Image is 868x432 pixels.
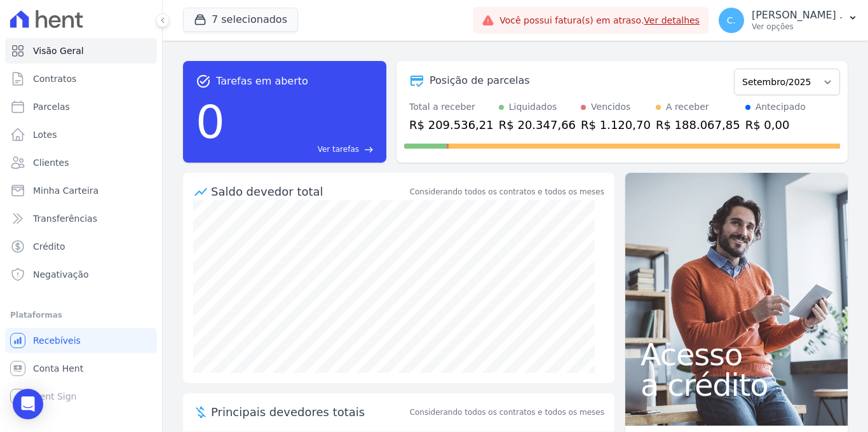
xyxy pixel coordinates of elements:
span: Lotes [33,128,57,141]
button: C. [PERSON_NAME] . Ver opções [709,3,868,38]
div: Saldo devedor total [211,183,407,200]
span: Clientes [33,156,69,169]
span: Recebíveis [33,334,81,347]
span: Visão Geral [33,44,84,57]
span: Considerando todos os contratos e todos os meses [410,407,604,418]
a: Conta Hent [5,356,157,381]
a: Minha Carteira [5,178,157,203]
span: Negativação [33,268,89,281]
a: Parcelas [5,94,157,119]
span: Parcelas [33,100,70,113]
div: Liquidados [509,100,557,114]
span: Transferências [33,212,97,225]
span: Acesso [641,339,832,370]
span: Crédito [33,240,65,253]
div: R$ 1.120,70 [581,116,651,133]
a: Crédito [5,234,157,259]
div: Vencidos [591,100,630,114]
span: Conta Hent [33,362,83,375]
span: Tarefas em aberto [216,74,308,89]
a: Contratos [5,66,157,91]
span: Principais devedores totais [211,403,407,421]
div: R$ 188.067,85 [656,116,740,133]
span: east [364,145,374,154]
div: Total a receber [409,100,494,114]
div: R$ 20.347,66 [499,116,576,133]
div: Posição de parcelas [430,73,530,88]
a: Clientes [5,150,157,175]
div: 0 [196,89,225,155]
span: Contratos [33,72,76,85]
button: 7 selecionados [183,8,298,32]
span: Minha Carteira [33,184,98,197]
a: Lotes [5,122,157,147]
a: Negativação [5,262,157,287]
a: Ver tarefas east [230,144,374,155]
p: [PERSON_NAME] . [752,9,843,22]
div: R$ 0,00 [745,116,806,133]
a: Recebíveis [5,328,157,353]
div: Plataformas [10,307,152,323]
a: Transferências [5,206,157,231]
a: Ver detalhes [644,15,700,25]
div: A receber [666,100,709,114]
a: Visão Geral [5,38,157,64]
span: Ver tarefas [318,144,359,155]
span: C. [727,16,736,25]
span: task_alt [196,74,211,89]
span: Você possui fatura(s) em atraso. [499,14,700,27]
p: Ver opções [752,22,843,32]
span: a crédito [641,370,832,400]
div: Antecipado [756,100,806,114]
div: R$ 209.536,21 [409,116,494,133]
div: Considerando todos os contratos e todos os meses [410,186,604,198]
div: Open Intercom Messenger [13,389,43,419]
